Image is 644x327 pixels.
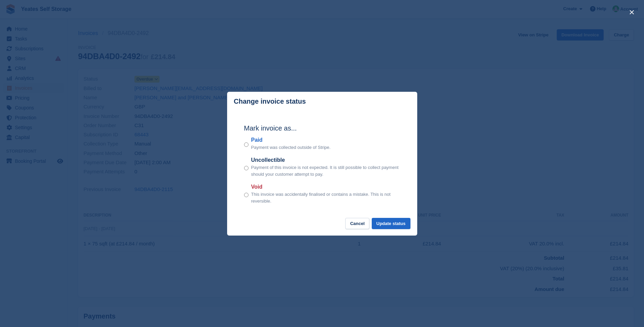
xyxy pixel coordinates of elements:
label: Void [251,183,400,191]
h2: Mark invoice as... [244,123,400,133]
button: Cancel [345,218,369,229]
p: Change invoice status [234,98,306,105]
p: This invoice was accidentally finalised or contains a mistake. This is not reversible. [251,191,400,204]
p: Payment of this invoice is not expected. It is still possible to collect payment should your cust... [251,164,400,177]
button: Update status [372,218,410,229]
p: Payment was collected outside of Stripe. [251,144,331,151]
label: Uncollectible [251,156,400,164]
button: close [626,7,637,18]
label: Paid [251,136,331,144]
